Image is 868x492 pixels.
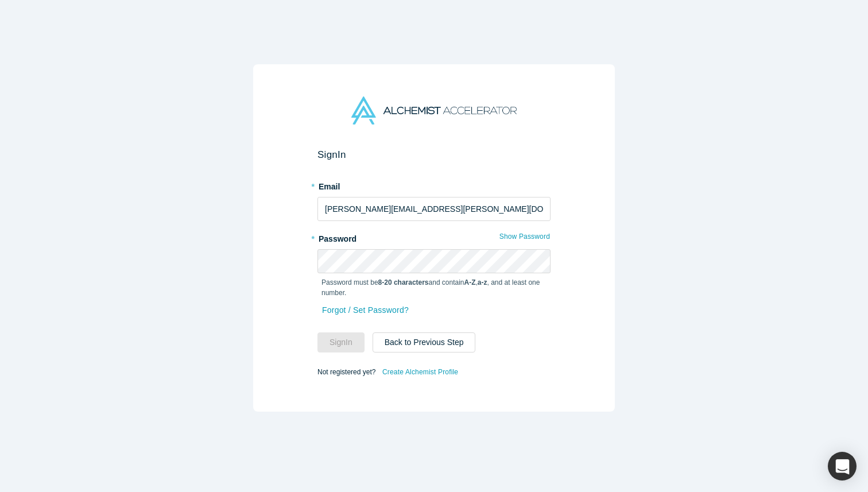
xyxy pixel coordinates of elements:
button: Show Password [499,229,551,244]
button: SignIn [317,332,365,352]
label: Email [317,177,551,193]
a: Forgot / Set Password? [321,300,409,320]
h2: Sign In [317,149,551,161]
strong: a-z [478,278,487,286]
label: Password [317,229,551,245]
img: Alchemist Accelerator Logo [351,96,517,125]
button: Back to Previous Step [373,332,476,352]
strong: 8-20 characters [378,278,429,286]
strong: A-Z [464,278,476,286]
p: Password must be and contain , , and at least one number. [321,277,547,298]
a: Create Alchemist Profile [382,365,459,379]
span: Not registered yet? [317,368,375,376]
